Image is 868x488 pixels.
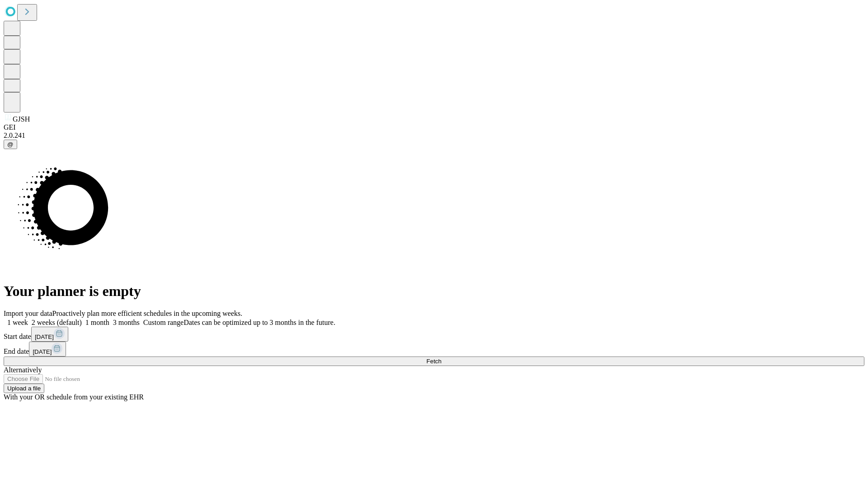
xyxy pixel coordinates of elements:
span: GJSH [13,115,30,123]
button: @ [4,140,17,149]
div: Start date [4,327,864,342]
span: 3 months [113,319,140,326]
span: With your OR schedule from your existing EHR [4,393,144,401]
button: Fetch [4,357,864,366]
span: 1 week [7,319,28,326]
h1: Your planner is empty [4,283,864,300]
div: GEI [4,123,864,131]
button: Upload a file [4,384,44,393]
span: Alternatively [4,366,42,374]
button: [DATE] [29,342,66,357]
button: [DATE] [31,327,68,342]
span: 1 month [85,319,109,326]
div: 2.0.241 [4,131,864,140]
span: [DATE] [35,333,54,340]
span: [DATE] [33,348,52,355]
span: Dates can be optimized up to 3 months in the future. [184,319,335,326]
span: Proactively plan more efficient schedules in the upcoming weeks. [52,310,242,317]
div: End date [4,342,864,357]
span: Import your data [4,310,52,317]
span: Fetch [426,358,441,365]
span: Custom range [143,319,184,326]
span: @ [7,141,14,148]
span: 2 weeks (default) [32,319,82,326]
